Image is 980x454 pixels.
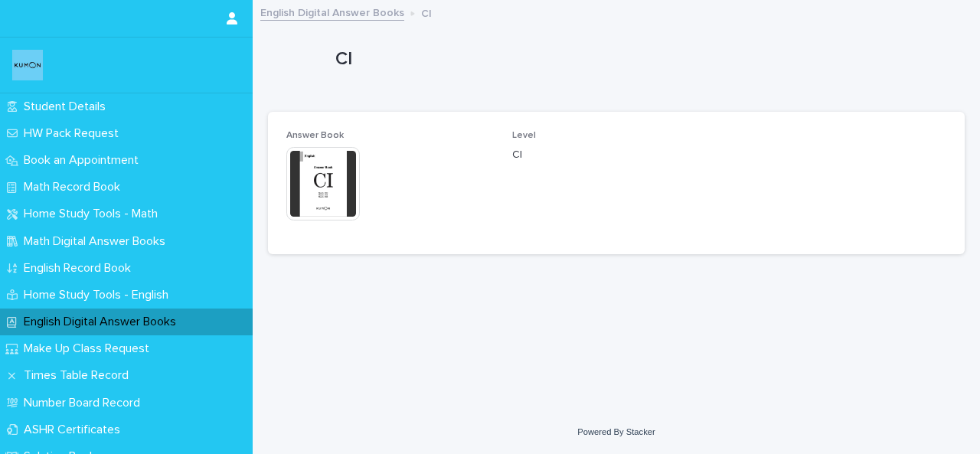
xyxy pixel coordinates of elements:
[512,147,720,163] p: CI
[18,341,162,356] p: Make Up Class Request
[286,131,344,140] span: Answer Book
[18,288,181,302] p: Home Study Tools - English
[260,3,404,21] a: English Digital Answer Books
[18,153,151,168] p: Book an Appointment
[18,207,170,221] p: Home Study Tools - Math
[18,261,143,276] p: English Record Book
[18,315,188,329] p: English Digital Answer Books
[18,234,178,249] p: Math Digital Answer Books
[18,126,131,141] p: HW Pack Request
[421,4,432,21] p: CI
[18,368,141,383] p: Times Table Record
[18,423,132,437] p: ASHR Certificates
[18,100,118,114] p: Student Details
[577,427,655,436] a: Powered By Stacker
[335,48,959,70] p: CI
[12,50,43,80] img: o6XkwfS7S2qhyeB9lxyF
[18,180,132,194] p: Math Record Book
[18,396,152,410] p: Number Board Record
[512,131,536,140] span: Level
